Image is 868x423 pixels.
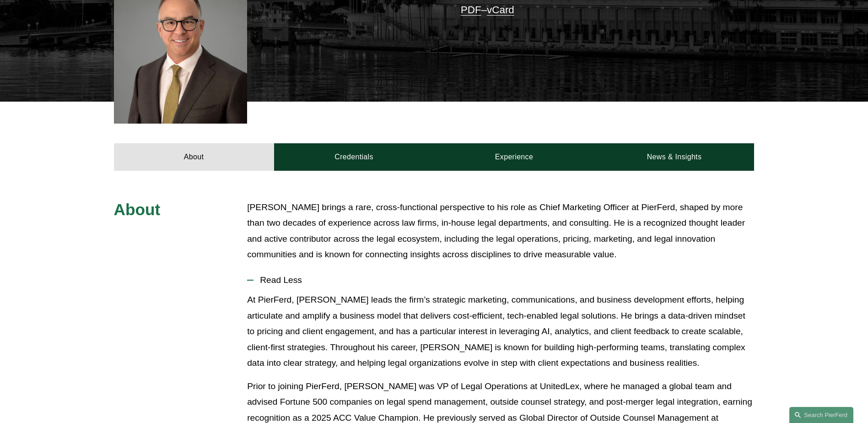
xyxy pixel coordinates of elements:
p: [PERSON_NAME] brings a rare, cross-functional perspective to his role as Chief Marketing Officer ... [247,200,754,263]
a: Credentials [274,143,434,171]
a: PDF [461,4,481,16]
span: About [114,201,161,218]
a: News & Insights [594,143,754,171]
a: Experience [434,143,594,171]
span: Read Less [253,275,754,285]
a: vCard [487,4,514,16]
p: At PierFerd, [PERSON_NAME] leads the firm’s strategic marketing, communications, and business dev... [247,292,754,371]
button: Read Less [247,268,754,292]
a: About [114,143,274,171]
a: Search this site [789,407,853,423]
